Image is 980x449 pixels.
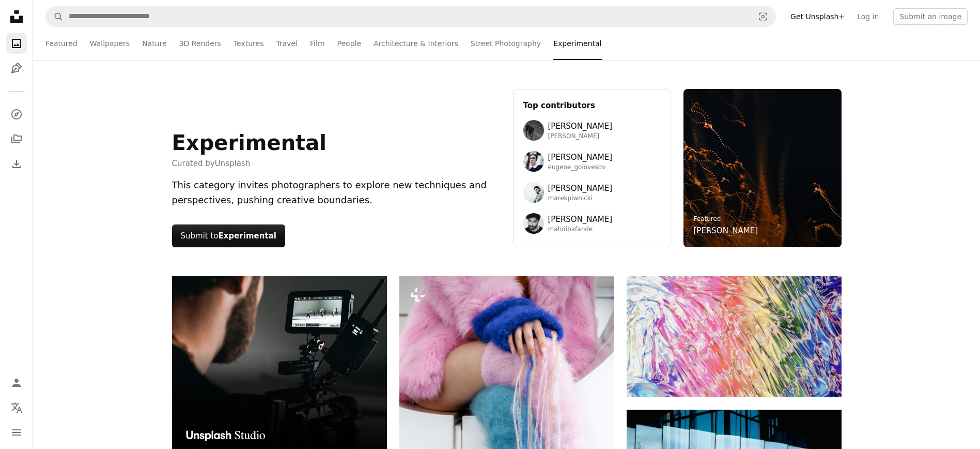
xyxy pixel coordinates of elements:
[6,422,27,443] button: Menu
[172,157,326,170] span: Curated by
[374,27,458,60] a: Architecture & Interiors
[172,178,501,208] div: This category invites photographers to explore new techniques and perspectives, pushing creative ...
[6,58,27,79] a: Illustrations
[142,27,166,60] a: Nature
[627,332,842,341] a: Abstract rainbow colors with textured surface
[694,224,758,237] a: [PERSON_NAME]
[523,99,661,112] h3: Top contributors
[523,151,544,172] img: Avatar of user Eugene Golovesov
[234,27,264,60] a: Textures
[548,226,613,234] span: mahdibafande
[337,27,362,60] a: People
[523,182,661,203] a: Avatar of user Marek Piwnicki[PERSON_NAME]marekpiwnicki
[46,7,64,26] button: Search Unsplash
[471,27,541,60] a: Street Photography
[523,151,661,172] a: Avatar of user Eugene Golovesov[PERSON_NAME]eugene_golovesov
[45,6,776,27] form: Find visuals sitewide
[6,397,27,418] button: Language
[523,213,661,234] a: Avatar of user Mahdi Bafande[PERSON_NAME]mahdibafande
[6,154,27,174] a: Download History
[523,120,544,141] img: Avatar of user Wolfgang Hasselmann
[751,7,775,26] button: Visual search
[523,120,661,141] a: Avatar of user Wolfgang Hasselmann[PERSON_NAME][PERSON_NAME]
[523,182,544,203] img: Avatar of user Marek Piwnicki
[548,182,613,194] span: [PERSON_NAME]
[851,8,885,25] a: Log in
[219,231,276,241] strong: Experimental
[399,406,614,415] a: Person wearing pink fur coat and blue leg warmers.
[627,276,842,397] img: Abstract rainbow colors with textured surface
[548,151,613,163] span: [PERSON_NAME]
[548,194,613,203] span: marekpiwnicki
[172,224,285,247] button: Submit toExperimental
[310,27,324,60] a: Film
[548,163,613,172] span: eugene_golovesov
[6,129,27,149] a: Collections
[6,33,27,54] a: Photos
[893,8,968,25] button: Submit an image
[6,372,27,393] a: Log in / Sign up
[45,27,77,60] a: Featured
[215,159,251,168] a: Unsplash
[6,104,27,125] a: Explore
[548,132,613,141] span: [PERSON_NAME]
[694,215,721,222] a: Featured
[90,27,130,60] a: Wallpapers
[179,27,221,60] a: 3D Renders
[548,213,613,226] span: [PERSON_NAME]
[548,120,613,132] span: [PERSON_NAME]
[276,27,298,60] a: Travel
[172,130,326,155] h1: Experimental
[523,213,544,234] img: Avatar of user Mahdi Bafande
[784,8,851,25] a: Get Unsplash+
